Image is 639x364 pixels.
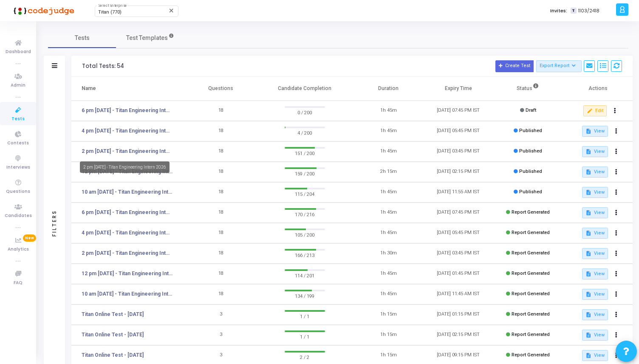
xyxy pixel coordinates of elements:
[585,332,591,338] mat-icon: description
[11,116,25,123] span: Tests
[353,325,423,345] td: 1h 15m
[71,77,186,101] th: Name
[423,77,493,101] th: Expiry Time
[578,7,599,14] span: 1103/2418
[423,101,493,121] td: [DATE] 07:45 PM IST
[186,223,256,243] td: 18
[82,249,173,257] a: 2 pm [DATE] - Titan Engineering Intern 2026
[285,332,325,341] span: 1 / 1
[512,332,550,337] span: Report Generated
[512,352,550,358] span: Report Generated
[585,210,591,216] mat-icon: description
[186,284,256,305] td: 18
[582,309,608,320] button: View
[82,147,173,155] a: 2 pm [DATE] - Titan Engineering Intern 2026
[285,189,325,198] span: 115 / 204
[285,210,325,218] span: 170 / 216
[7,140,29,147] span: Contests
[98,9,122,15] span: Titan (770)
[423,243,493,264] td: [DATE] 03:45 PM IST
[11,2,74,19] img: logo
[423,182,493,203] td: [DATE] 11:55 AM IST
[582,268,608,279] button: View
[423,264,493,284] td: [DATE] 01:45 PM IST
[519,148,542,154] span: Published
[23,234,36,242] span: New
[256,77,353,101] th: Candidate Completion
[82,63,124,70] div: Total Tests: 54
[585,230,591,236] mat-icon: description
[571,8,576,14] span: T
[6,188,30,195] span: Questions
[512,250,550,256] span: Report Generated
[82,310,144,318] a: Titan Online Test - [DATE]
[353,77,423,101] th: Duration
[8,246,29,253] span: Analytics
[186,325,256,345] td: 3
[583,105,607,116] button: Edit
[585,189,591,195] mat-icon: description
[353,141,423,162] td: 1h 45m
[353,243,423,264] td: 1h 30m
[526,107,536,113] span: Draft
[585,169,591,175] mat-icon: description
[186,121,256,141] td: 18
[6,164,30,171] span: Interviews
[82,188,173,196] a: 10 am [DATE] - Titan Engineering Intern 2026
[353,305,423,325] td: 1h 15m
[585,353,591,358] mat-icon: description
[82,270,173,277] a: 12 pm [DATE] - Titan Engineering Intern 2026
[82,229,173,237] a: 4 pm [DATE] - Titan Engineering Intern 2026
[353,101,423,121] td: 1h 45m
[353,264,423,284] td: 1h 45m
[353,223,423,243] td: 1h 45m
[186,101,256,121] td: 18
[285,271,325,279] span: 114 / 201
[582,126,608,137] button: View
[582,166,608,178] button: View
[126,34,168,42] span: Test Templates
[186,203,256,223] td: 18
[285,108,325,116] span: 0 / 200
[353,121,423,141] td: 1h 45m
[5,212,32,220] span: Candidates
[512,230,550,235] span: Report Generated
[582,330,608,341] button: View
[285,312,325,320] span: 1 / 1
[512,311,550,317] span: Report Generated
[519,189,542,195] span: Published
[423,305,493,325] td: [DATE] 01:15 PM IST
[493,77,563,101] th: Status
[423,223,493,243] td: [DATE] 05:45 PM IST
[80,161,170,173] div: 2 pm [DATE] - Titan Engineering Intern 2026
[75,34,90,42] span: Tests
[563,77,633,101] th: Actions
[285,169,325,178] span: 159 / 200
[423,162,493,182] td: [DATE] 02:15 PM IST
[186,162,256,182] td: 18
[82,331,144,339] a: Titan Online Test - [DATE]
[423,121,493,141] td: [DATE] 05:45 PM IST
[423,203,493,223] td: [DATE] 07:45 PM IST
[585,251,591,257] mat-icon: description
[82,127,173,135] a: 4 pm [DATE] - Titan Engineering Intern 2026
[168,7,175,14] mat-icon: Clear
[14,279,23,287] span: FAQ
[186,182,256,203] td: 18
[519,128,542,133] span: Published
[587,108,593,114] mat-icon: edit
[582,228,608,239] button: View
[585,149,591,155] mat-icon: description
[285,353,325,361] span: 2 / 2
[582,289,608,300] button: View
[186,141,256,162] td: 18
[536,60,582,72] button: Export Report
[512,271,550,276] span: Report Generated
[585,291,591,297] mat-icon: description
[51,176,58,270] div: Filters
[186,77,256,101] th: Questions
[82,290,173,298] a: 10 am [DATE] - Titan Engineering Intern 2026
[423,284,493,305] td: [DATE] 11:45 AM IST
[82,351,144,359] a: Titan Online Test - [DATE]
[285,230,325,239] span: 105 / 200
